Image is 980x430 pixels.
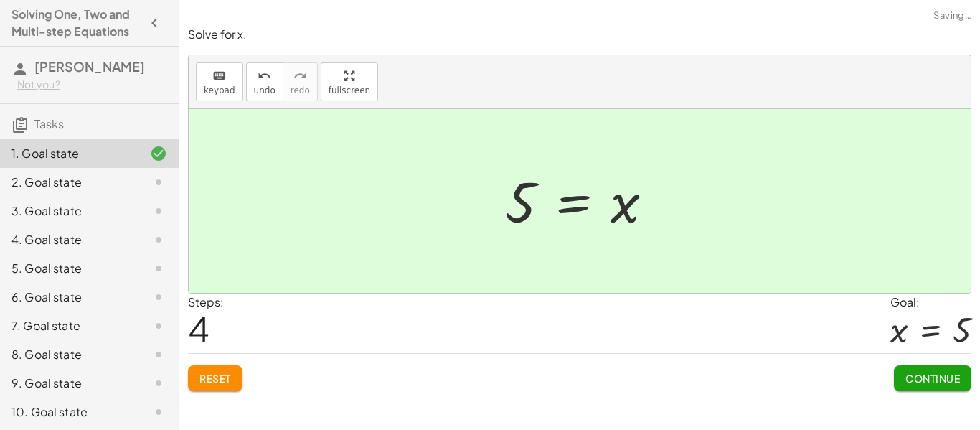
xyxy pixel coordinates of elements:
[188,27,971,43] p: Solve for x.
[11,202,127,220] div: 3. Goal state
[11,6,141,40] h4: Solving One, Two and Multi-step Equations
[212,67,226,85] i: keyboard
[254,85,275,95] span: undo
[199,372,231,385] span: Reset
[11,174,127,191] div: 2. Goal state
[894,365,971,391] button: Continue
[293,67,307,85] i: redo
[188,294,224,309] label: Steps:
[321,62,378,101] button: fullscreen
[196,62,243,101] button: keyboardkeypad
[150,202,167,220] i: Task not started.
[34,58,145,75] span: [PERSON_NAME]
[150,289,167,306] i: Task not started.
[11,317,127,335] div: 7. Goal state
[150,403,167,421] i: Task not started.
[150,375,167,392] i: Task not started.
[150,317,167,335] i: Task not started.
[890,294,971,311] div: Goal:
[11,231,127,248] div: 4. Goal state
[150,346,167,363] i: Task not started.
[150,231,167,248] i: Task not started.
[258,67,271,85] i: undo
[246,62,283,101] button: undoundo
[11,145,127,162] div: 1. Goal state
[933,9,971,23] span: Saving…
[11,260,127,277] div: 5. Goal state
[11,289,127,306] div: 6. Goal state
[188,307,209,350] span: 4
[150,145,167,162] i: Task finished and correct.
[34,116,64,131] span: Tasks
[905,372,960,385] span: Continue
[17,78,167,92] div: Not you?
[291,85,310,95] span: redo
[11,346,127,363] div: 8. Goal state
[150,174,167,191] i: Task not started.
[188,365,242,391] button: Reset
[150,260,167,277] i: Task not started.
[11,403,127,421] div: 10. Goal state
[204,85,235,95] span: keypad
[283,62,318,101] button: redoredo
[11,375,127,392] div: 9. Goal state
[329,85,370,95] span: fullscreen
